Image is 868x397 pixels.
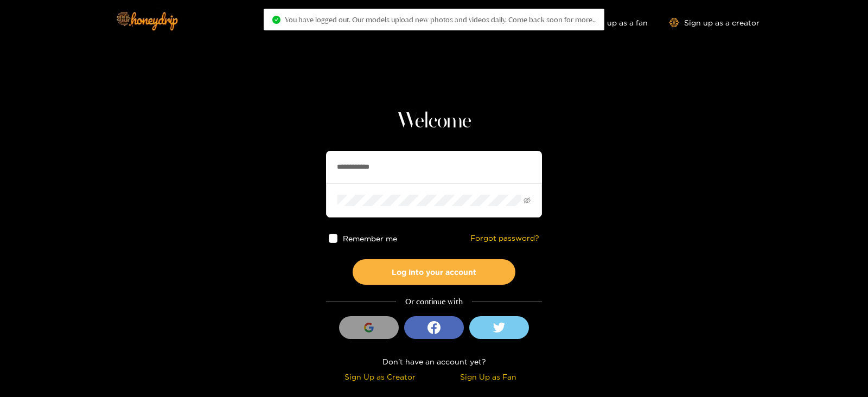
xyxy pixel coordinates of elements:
div: Don't have an account yet? [326,355,542,368]
a: Sign up as a creator [669,18,759,27]
a: Sign up as a fan [573,18,648,27]
span: eye-invisible [524,197,531,204]
h1: Welcome [326,108,542,135]
a: Forgot password? [470,234,539,243]
button: Log into your account [353,259,515,285]
span: check-circle [272,16,280,24]
div: Sign Up as Creator [329,370,431,383]
div: Sign Up as Fan [437,370,539,383]
span: Remember me [343,234,398,242]
span: You have logged out. Our models upload new photos and videos daily. Come back soon for more.. [285,15,596,24]
div: Or continue with [326,296,542,308]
